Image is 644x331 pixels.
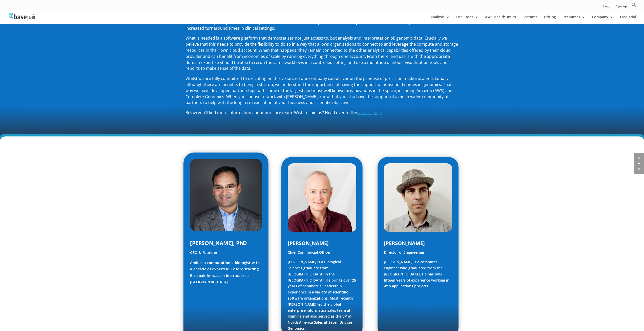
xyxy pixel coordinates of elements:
[616,5,627,10] a: Sign up
[631,2,636,7] svg: Search
[638,157,640,159] a: 0
[544,15,556,24] a: Pricing
[190,250,262,260] p: CEO & Founder
[288,249,356,259] p: Chief Commercial Officer
[9,13,36,21] img: Basepair
[592,15,613,24] a: Company
[485,15,516,24] a: AWS HealthOmics
[384,240,425,247] span: [PERSON_NAME]
[384,259,452,289] p: [PERSON_NAME] is a computer engineer who graduated from the [GEOGRAPHIC_DATA]. He has over fiftee...
[563,15,585,24] a: Resources
[456,15,479,24] a: Use Cases
[185,35,459,76] p: What is needed is a software platform that democratizes not just access to, but analysis and inte...
[638,163,640,164] a: 1
[185,76,454,105] span: Whilst we are fully committed to executing on this vision, no one company can deliver on the prom...
[357,110,382,115] a: careers page
[185,110,357,115] span: Below you’ll find more information about our core team. Wish to join us? Head over to the
[603,5,611,10] a: Login
[619,306,638,325] iframe: Drift Widget Chat Controller
[620,15,636,24] a: Free Trial
[190,259,262,285] p: Amit is a computational biologist with a decade of expertise. Before starting Basepair he was an ...
[190,239,247,247] span: [PERSON_NAME], PhD
[523,15,537,24] a: Features
[384,249,452,259] p: Director of Engineering
[638,168,640,170] a: 2
[382,110,383,115] span: .
[631,2,636,10] a: Search Icon Link
[288,240,329,247] span: [PERSON_NAME]
[430,15,450,24] a: Analysis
